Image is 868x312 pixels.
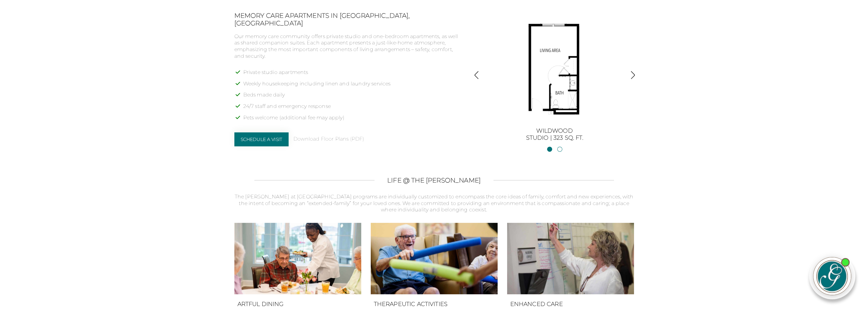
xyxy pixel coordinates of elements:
img: avatar [813,257,851,295]
img: Dining staff serving senior man seated at table [234,223,361,294]
img: Nurse writing on whiteboard [507,223,634,294]
p: Our memory care community offers private studio and one-bedroom apartments, as well as shared com... [234,33,463,60]
img: Show previous [472,71,481,79]
li: Beds made daily [243,92,463,103]
h3: Enhanced Care [510,301,631,308]
li: Private studio apartments [243,69,463,81]
li: Weekly housekeeping including linen and laundry services [243,81,463,92]
h2: LIFE @ THE [PERSON_NAME] [387,176,481,184]
p: The [PERSON_NAME] at [GEOGRAPHIC_DATA] programs are individually customized to encompass the core... [234,194,634,213]
iframe: iframe [617,106,855,241]
li: Pets welcome (additional fee may apply) [243,115,463,126]
a: Download Floor Plans (PDF) [293,136,364,143]
img: Glen_MC-Wildwood-323-sf.jpg [498,12,612,126]
a: Schedule a Visit [234,132,289,146]
button: Show previous [472,71,481,81]
h3: Wildwood Studio | 323 sq. ft. [483,128,626,141]
img: Show next [629,71,637,79]
h2: Memory Care Apartments in [GEOGRAPHIC_DATA], [GEOGRAPHIC_DATA] [234,12,463,27]
li: 24/7 staff and emergency response [243,103,463,115]
h3: Therapeutic Activities [374,301,494,308]
img: Senior man holding a foam noodle [371,223,498,294]
button: Show next [629,71,637,81]
h3: Artful Dining [238,301,358,308]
